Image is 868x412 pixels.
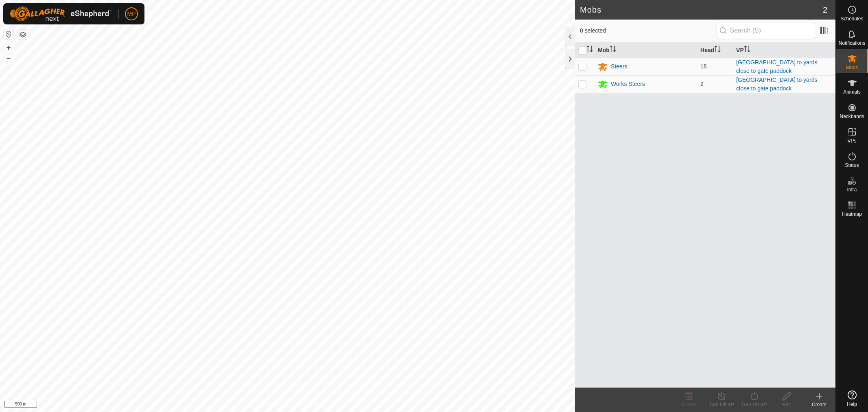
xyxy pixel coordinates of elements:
span: Help [847,402,857,407]
span: Infra [847,187,857,192]
th: Head [697,42,733,58]
div: Create [803,401,835,408]
div: Edit [770,401,803,408]
span: 2 [823,4,827,16]
input: Search (S) [717,22,815,39]
span: 0 selected [580,26,717,35]
p-sorticon: Activate to sort [714,47,721,53]
span: Status [845,163,859,168]
div: Turn Off VP [705,401,738,408]
a: [GEOGRAPHIC_DATA] to yards close to gate paddock [736,59,817,74]
p-sorticon: Activate to sort [610,47,616,53]
span: Mobs [846,65,858,70]
a: Help [836,387,868,410]
span: Notifications [839,41,865,46]
a: Privacy Policy [256,401,286,409]
span: Animals [843,90,861,94]
span: VPs [847,138,856,143]
button: – [4,53,13,63]
th: VP [733,42,835,58]
div: Turn On VP [738,401,770,408]
a: [GEOGRAPHIC_DATA] to yards close to gate paddock [736,77,817,92]
p-sorticon: Activate to sort [744,47,750,53]
span: Neckbands [840,114,864,119]
span: 18 [700,63,707,70]
h2: Mobs [580,5,823,15]
span: MP [127,10,136,18]
span: Heatmap [842,212,862,217]
span: Schedules [840,16,863,21]
button: + [4,43,13,53]
div: Works Steers [611,80,645,88]
a: Contact Us [295,401,319,409]
div: Steers [611,62,627,71]
span: 2 [700,81,704,87]
img: Gallagher Logo [10,7,112,21]
button: Map Layers [18,30,28,39]
p-sorticon: Activate to sort [586,47,593,53]
span: Delete [682,402,696,408]
th: Mob [595,42,697,58]
button: Reset Map [4,29,13,39]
